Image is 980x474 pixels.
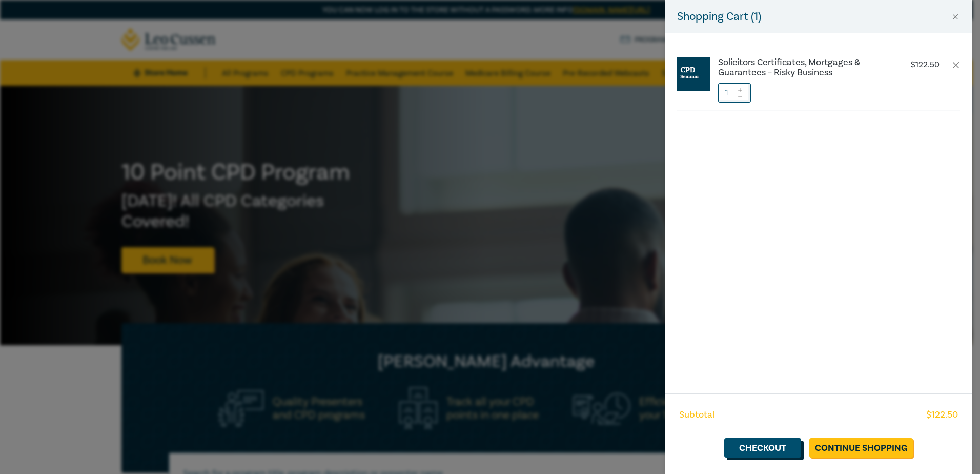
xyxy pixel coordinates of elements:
button: Close [951,12,960,22]
a: Continue Shopping [809,438,913,458]
a: Solicitors Certificates, Mortgages & Guarantees – Risky Business [718,57,888,78]
h5: Shopping Cart ( 1 ) [677,8,761,25]
input: 1 [718,83,751,103]
span: $ 122.50 [926,408,958,422]
span: Subtotal [679,408,714,422]
p: $ 122.50 [911,60,940,70]
a: Checkout [724,438,801,458]
img: CPD%20Seminar.jpg [677,57,710,91]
